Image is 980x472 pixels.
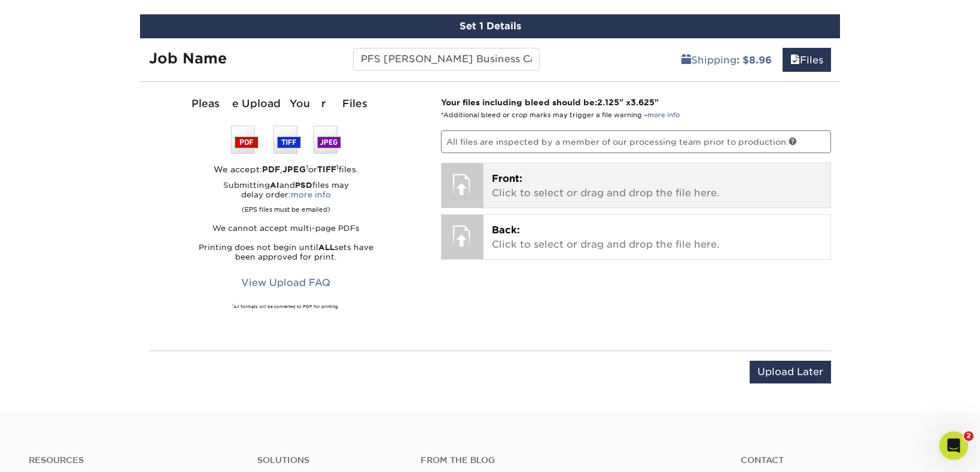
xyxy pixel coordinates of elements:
small: (EPS files must be emailed) [242,200,330,214]
p: Printing does not begin until sets have been approved for print. [149,243,423,262]
div: All formats will be converted to PDF for printing. [149,304,423,310]
a: View Upload FAQ [233,272,338,294]
p: We cannot accept multi-page PDFs [149,224,423,233]
p: All files are inspected by a member of our processing team prior to production. [441,130,832,153]
span: Back: [492,224,520,236]
a: more info [291,190,331,199]
img: We accept: PSD, TIFF, or JPEG (JPG) [231,126,341,154]
h4: From the Blog [421,455,708,465]
strong: TIFF [317,165,336,174]
sup: 1 [306,163,308,170]
input: Enter a job name [353,48,539,71]
p: Submitting and files may delay order: [149,181,423,214]
div: Please Upload Your Files [149,96,423,112]
div: Set 1 Details [140,14,840,38]
strong: JPEG [282,165,306,174]
small: *Additional bleed or crop marks may trigger a file warning – [441,111,680,119]
span: 2.125 [597,98,619,107]
b: : $8.96 [736,54,772,66]
span: shipping [681,54,691,66]
a: more info [647,111,680,119]
h4: Solutions [257,455,403,465]
sup: 1 [232,303,233,307]
span: 2 [964,431,973,441]
p: Click to select or drag and drop the file here. [492,172,823,200]
strong: ALL [318,243,334,252]
a: Files [783,48,831,72]
strong: Job Name [149,50,227,67]
strong: PSD [295,181,312,190]
span: files [790,54,800,66]
strong: PDF [262,165,280,174]
sup: 1 [336,163,339,170]
div: We accept: , or files. [149,163,423,175]
iframe: Intercom live chat [939,431,968,460]
a: Contact [741,455,951,465]
input: Upload Later [750,361,831,383]
span: Front: [492,173,522,184]
strong: AI [270,181,279,190]
h4: Resources [29,455,239,465]
strong: Your files including bleed should be: " x " [441,98,659,107]
span: 3.625 [631,98,655,107]
p: Click to select or drag and drop the file here. [492,223,823,252]
a: Shipping: $8.96 [674,48,780,72]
